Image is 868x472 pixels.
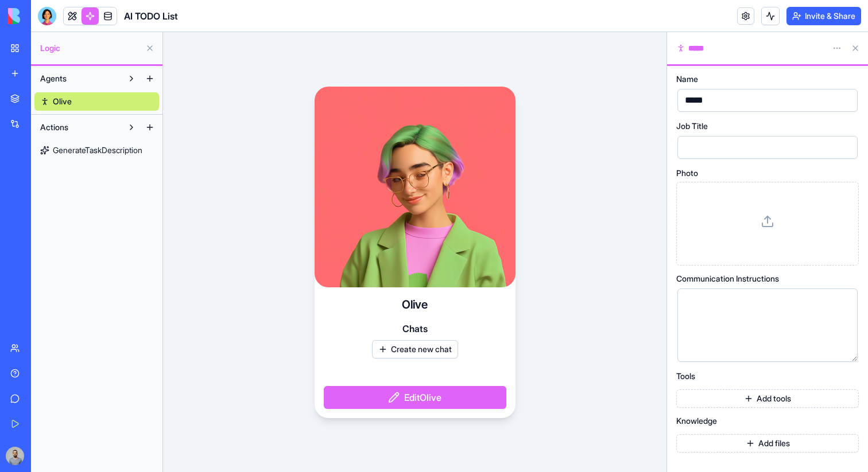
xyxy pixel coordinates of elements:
[676,275,779,283] span: Communication Instructions
[676,122,708,130] span: Job Title
[34,141,159,159] a: GenerateTaskDescription
[676,372,695,380] span: Tools
[40,42,141,54] span: Logic
[372,340,458,358] button: Create new chat
[40,73,67,84] span: Agents
[324,386,506,409] button: EditOlive
[402,322,428,336] span: Chats
[676,417,717,425] span: Knowledge
[676,169,698,177] span: Photo
[124,9,178,23] span: AI TODO List
[676,389,859,408] button: Add tools
[402,297,428,313] h4: Olive
[8,8,79,24] img: logo
[34,92,159,111] a: Olive
[40,122,68,133] span: Actions
[6,447,24,465] img: image_123650291_bsq8ao.jpg
[786,7,861,25] button: Invite & Share
[34,69,122,88] button: Agents
[34,118,122,136] button: Actions
[53,145,142,156] span: GenerateTaskDescription
[53,96,72,107] span: Olive
[676,434,859,453] button: Add files
[676,75,698,83] span: Name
